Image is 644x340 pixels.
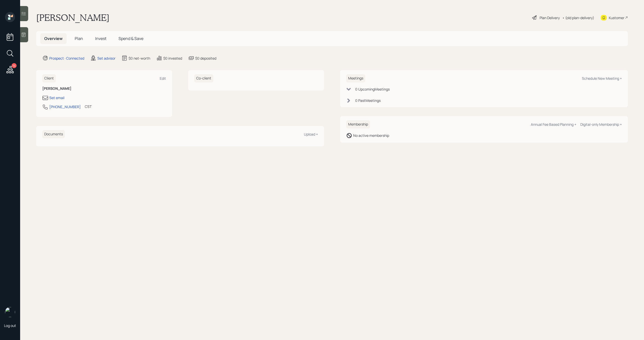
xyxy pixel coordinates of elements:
div: $0 invested [163,56,182,61]
h6: [PERSON_NAME] [42,87,166,91]
div: [PHONE_NUMBER] [49,104,81,109]
div: $0 deposited [195,56,216,61]
h6: Meetings [346,74,365,82]
h6: Co-client [194,74,213,82]
div: Log out [4,323,16,328]
div: 0 Past Meeting s [355,98,381,103]
div: Schedule New Meeting + [582,76,622,81]
h1: [PERSON_NAME] [36,12,109,23]
div: • (old plan-delivery) [562,15,594,20]
div: Set advisor [97,56,115,61]
div: Plan Delivery [540,15,560,20]
span: Invest [95,36,106,41]
div: Set email [49,95,64,100]
h6: Documents [42,130,65,138]
img: michael-russo-headshot.png [5,307,15,317]
div: Edit [160,76,166,81]
div: Upload + [304,132,318,137]
span: Plan [75,36,83,41]
div: Kustomer [609,15,624,20]
span: Spend & Save [118,36,143,41]
h6: Client [42,74,56,82]
div: Annual Fee Based Planning + [531,122,576,127]
div: Prospect · Connected [49,56,84,61]
div: CST [85,104,92,109]
span: Overview [44,36,63,41]
div: 0 Upcoming Meeting s [355,87,390,92]
div: No active membership [353,133,389,138]
div: $0 net-worth [129,56,150,61]
h6: Membership [346,120,370,129]
div: Digital-only Membership + [580,122,622,127]
div: 14 [12,63,17,68]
